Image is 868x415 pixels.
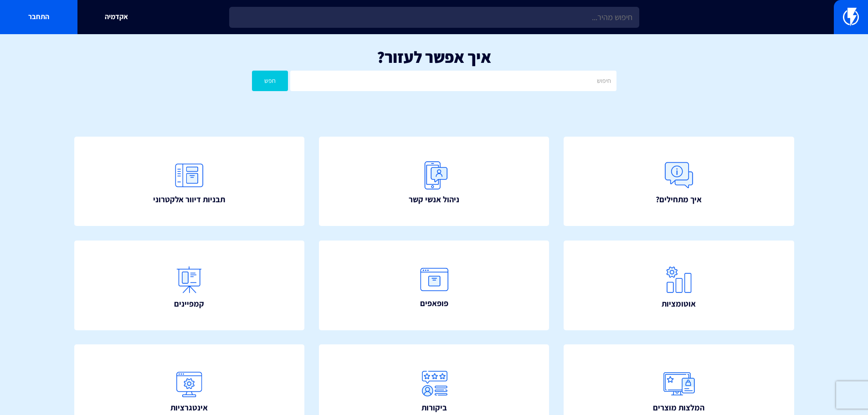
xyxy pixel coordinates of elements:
a: ניהול אנשי קשר [319,137,550,226]
span: ביקורות [421,402,447,414]
input: חיפוש מהיר... [229,7,639,28]
h1: איך אפשר לעזור? [14,48,854,66]
input: חיפוש [290,71,616,91]
a: פופאפים [319,241,550,330]
a: איך מתחילים? [564,137,794,226]
span: אוטומציות [662,298,696,310]
a: תבניות דיוור אלקטרוני [74,137,305,226]
span: איך מתחילים? [656,194,702,205]
a: קמפיינים [74,241,305,330]
span: ניהול אנשי קשר [409,194,459,205]
span: קמפיינים [174,298,204,310]
span: המלצות מוצרים [653,402,704,414]
button: חפש [252,71,288,91]
span: תבניות דיוור אלקטרוני [153,194,225,205]
span: אינטגרציות [170,402,208,414]
a: אוטומציות [564,241,794,330]
span: פופאפים [420,297,448,309]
